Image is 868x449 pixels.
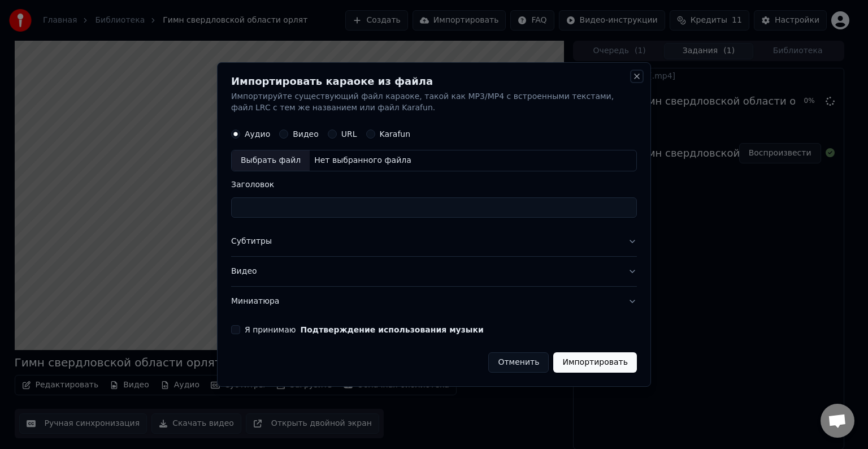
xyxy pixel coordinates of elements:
label: Заголовок [231,180,637,188]
button: Миниатюра [231,287,637,316]
label: Karafun [380,130,411,138]
label: Я принимаю [245,326,484,334]
button: Импортировать [553,352,637,373]
label: URL [341,130,357,138]
p: Импортируйте существующий файл караоке, такой как MP3/MP4 с встроенными текстами, файл LRC с тем ... [231,91,637,114]
button: Я принимаю [301,326,484,334]
button: Отменить [488,352,549,373]
div: Выбрать файл [232,150,310,171]
label: Видео [293,130,319,138]
button: Субтитры [231,227,637,256]
h2: Импортировать караоке из файла [231,76,637,87]
label: Аудио [245,130,270,138]
div: Нет выбранного файла [310,155,416,166]
button: Видео [231,257,637,286]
